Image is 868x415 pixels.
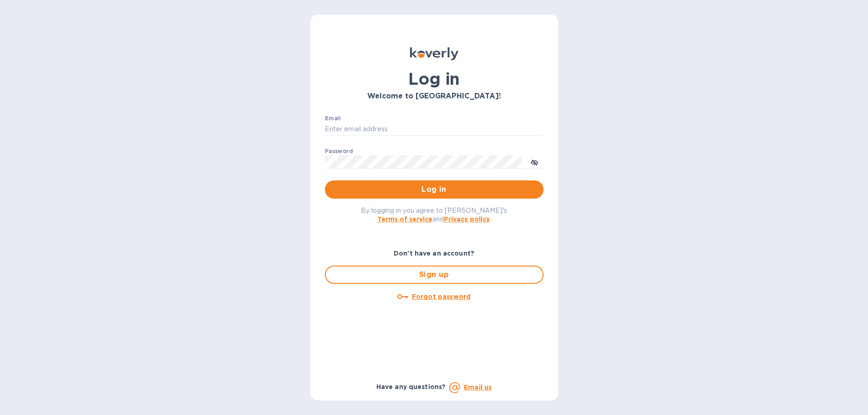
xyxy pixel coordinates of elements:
[361,207,507,223] span: By logging in you agree to [PERSON_NAME]'s and .
[325,92,544,101] h3: Welcome to [GEOGRAPHIC_DATA]!
[444,215,490,223] a: Privacy policy
[377,215,432,223] a: Terms of service
[325,149,353,154] label: Password
[412,293,471,300] u: Forgot password
[376,383,446,390] b: Have any questions?
[325,123,544,136] input: Enter email address
[332,184,536,195] span: Log in
[333,269,535,280] span: Sign up
[325,69,544,88] h1: Log in
[394,250,474,257] b: Don't have an account?
[325,266,544,284] button: Sign up
[464,384,492,391] a: Email us
[410,47,458,60] img: Koverly
[325,180,544,199] button: Log in
[525,153,544,171] button: toggle password visibility
[325,116,341,121] label: Email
